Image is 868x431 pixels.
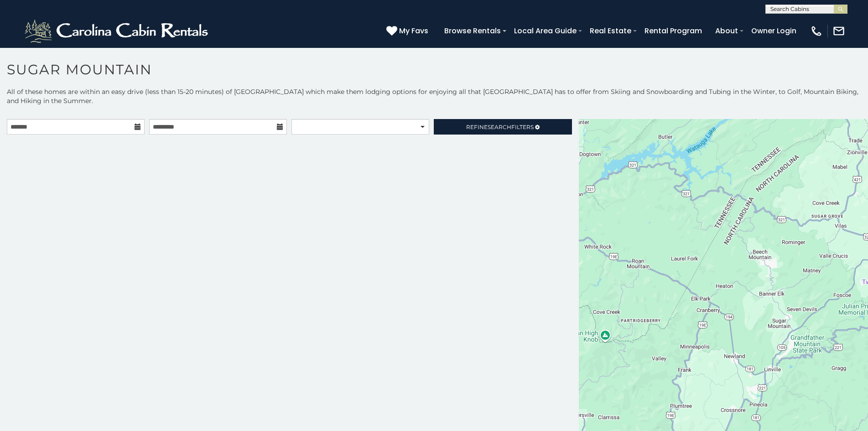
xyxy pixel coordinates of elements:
span: My Favs [399,25,428,36]
a: My Favs [386,25,431,37]
a: About [711,23,743,39]
img: White-1-2.png [23,17,212,45]
a: Rental Program [640,23,707,39]
a: Real Estate [585,23,636,39]
a: RefineSearchFilters [434,119,572,135]
a: Local Area Guide [509,23,581,39]
span: Search [488,124,511,130]
span: Refine Filters [466,124,534,130]
a: Browse Rentals [440,23,505,39]
a: Owner Login [747,23,801,39]
img: mail-regular-white.png [832,25,845,37]
img: phone-regular-white.png [810,25,823,37]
